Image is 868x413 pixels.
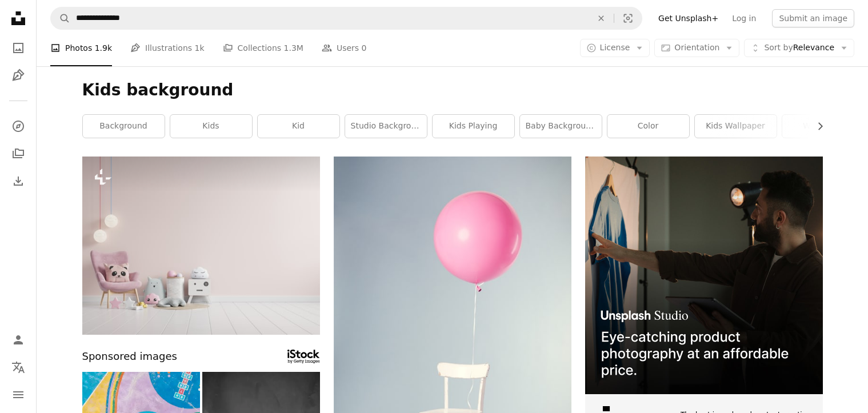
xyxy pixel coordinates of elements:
a: color [607,115,689,138]
a: background [83,115,165,138]
span: Sort by [764,43,793,52]
button: Orientation [654,39,739,57]
a: Illustrations 1k [130,30,204,66]
a: Users 0 [322,30,367,66]
span: 0 [362,42,367,54]
form: Find visuals sitewide [50,7,642,30]
button: Search Unsplash [51,7,70,29]
span: License [600,43,630,52]
button: License [580,39,650,57]
a: Log in / Sign up [7,328,30,351]
a: studio background [345,115,427,138]
a: Log in [725,9,763,27]
img: Mock up wall in the children's room in light pink color wall background.3d rendering [82,157,320,335]
a: pink balloon tied on white wooden chair [334,329,571,339]
span: Sponsored images [82,348,177,365]
img: file-1715714098234-25b8b4e9d8faimage [585,157,823,394]
button: Menu [7,383,30,406]
button: Clear [589,7,614,29]
a: kids playing [433,115,514,138]
a: Illustrations [7,64,30,87]
button: Language [7,356,30,379]
a: Photos [7,37,30,59]
button: Visual search [614,7,642,29]
a: Get Unsplash+ [651,9,725,27]
a: Collections [7,142,30,165]
h1: Kids background [82,80,823,101]
a: baby background [520,115,602,138]
span: Orientation [674,43,719,52]
span: Relevance [764,42,834,54]
a: kid [258,115,339,138]
button: Sort byRelevance [744,39,854,57]
a: kids [170,115,252,138]
span: 1k [195,42,205,54]
a: Mock up wall in the children's room in light pink color wall background.3d rendering [82,240,320,250]
a: Collections 1.3M [223,30,303,66]
a: kids wallpaper [695,115,777,138]
button: Submit an image [772,9,854,27]
a: Download History [7,170,30,193]
a: Explore [7,115,30,138]
a: wallpaper [782,115,864,138]
span: 1.3M [284,42,303,54]
button: scroll list to the right [810,115,823,138]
